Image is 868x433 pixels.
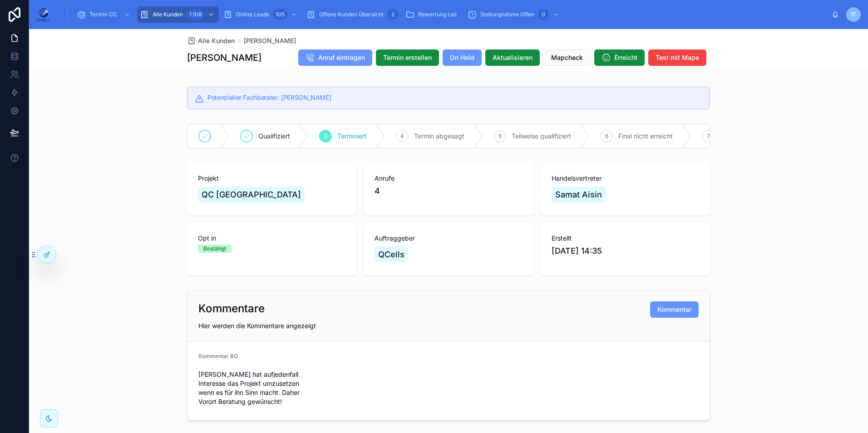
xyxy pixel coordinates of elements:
span: Termin abgesagt [414,132,464,141]
div: 1.108 [187,9,204,20]
span: Kommentar [657,305,691,314]
span: 6 [605,133,608,140]
span: QCells [378,248,404,261]
span: Teilweise qualifiziert [512,132,571,141]
span: Anruf eintragen [318,53,365,62]
span: [DATE] 14:35 [552,245,699,257]
h1: [PERSON_NAME] [187,51,261,64]
button: Test mit Mape [648,49,706,66]
h5: Potenzieller Fachberater: Andreas Klee [207,94,702,101]
span: Kommentar BO [198,353,238,359]
div: 0 [538,9,549,20]
span: Erstellt [552,234,699,243]
span: 5 [498,133,502,140]
span: Alle Kunden [153,11,183,18]
span: Terminiert [337,132,367,141]
span: Auftraggeber [375,234,522,243]
span: [PERSON_NAME] hat aufjedenfall Interesse das Projekt umzusetzen wenn es für ihn Sinn macht. Daher... [198,370,318,406]
a: [PERSON_NAME] [244,36,296,45]
button: Erreicht [594,49,645,66]
span: On Hold [450,53,474,62]
span: 4 [375,185,380,197]
h2: Kommentare [198,301,265,316]
span: 7 [707,133,710,140]
a: Online Leads105 [221,6,302,23]
span: Offene Kunden Übersicht [319,11,384,18]
span: 4 [400,133,404,140]
div: 105 [273,9,287,20]
span: Handelsvertreter [552,174,699,183]
span: Termin erstellen [383,53,432,62]
span: Qualifiziert [258,132,290,141]
span: IT [851,11,856,18]
button: Aktualisieren [485,49,540,66]
a: Stellungnahme Offen0 [465,6,563,23]
span: Hier werden die Kommentare angezeigt [198,322,316,330]
button: Termin erstellen [376,49,439,66]
span: Erreicht [614,53,637,62]
button: Anruf eintragen [298,49,372,66]
img: App logo [36,7,51,22]
span: 3 [324,133,327,140]
span: Anrufe [375,174,522,183]
div: Bestätigt [203,245,226,253]
span: Mapcheck [551,53,583,62]
span: QC [GEOGRAPHIC_DATA] [202,188,301,201]
a: Bewertung call [403,6,463,23]
span: Aktualisieren [493,53,533,62]
button: Kommentar [650,301,699,318]
span: Opt in [198,234,345,243]
button: Mapcheck [543,49,591,66]
a: Termin CC [74,6,135,23]
a: Alle Kunden1.108 [137,6,219,23]
div: scrollable content [58,5,832,25]
span: Online Leads [236,11,269,18]
span: Termin CC [89,11,117,18]
a: Alle Kunden [187,36,235,45]
span: Final nicht erreicht [618,132,673,141]
button: On Hold [443,49,482,66]
a: Offene Kunden Übersicht2 [304,6,401,23]
span: Bewertung call [418,11,457,18]
span: Alle Kunden [198,36,235,45]
span: Test mit Mape [656,53,699,62]
span: Projekt [198,174,345,183]
span: Samat Aisin [555,188,602,201]
div: 2 [387,9,398,20]
span: Stellungnahme Offen [480,11,534,18]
